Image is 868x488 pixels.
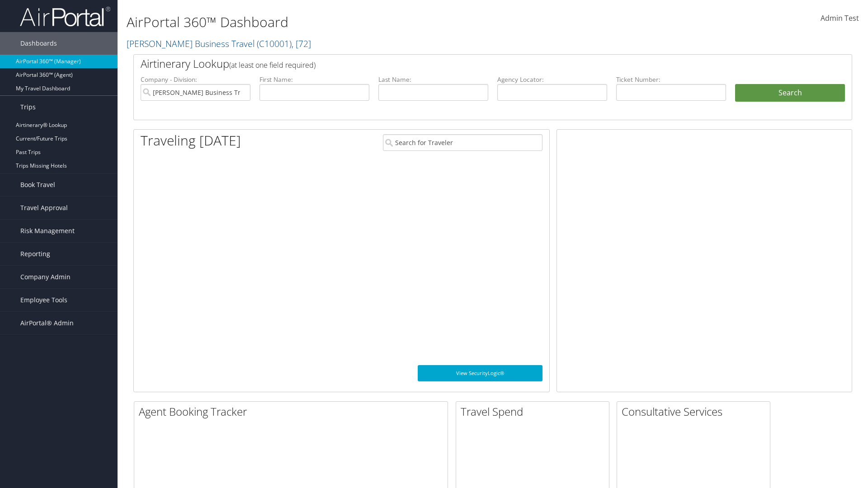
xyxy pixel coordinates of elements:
input: Search for Traveler [383,134,542,151]
span: Travel Approval [20,197,68,219]
label: Ticket Number: [616,75,726,84]
span: Book Travel [20,174,55,196]
span: Company Admin [20,266,71,288]
span: Dashboards [20,32,57,55]
img: airportal-logo.png [20,6,110,27]
label: Company - Division: [141,75,250,84]
span: ( C10001 ) [257,38,292,50]
h1: AirPortal 360™ Dashboard [127,13,615,32]
h1: Traveling [DATE] [141,131,241,150]
a: View SecurityLogic® [418,365,542,381]
a: [PERSON_NAME] Business Travel [127,38,311,50]
span: Trips [20,96,36,118]
span: (at least one field required) [229,60,316,70]
a: Admin Test [821,5,859,33]
label: Agency Locator: [497,75,607,84]
h2: Consultative Services [622,404,770,419]
h2: Agent Booking Tracker [139,404,448,419]
h2: Airtinerary Lookup [141,56,785,71]
h2: Travel Spend [461,404,609,419]
button: Search [735,84,845,102]
span: AirPortal® Admin [20,312,74,334]
span: Risk Management [20,220,75,242]
label: Last Name: [378,75,488,84]
span: , [ 72 ] [292,38,311,50]
span: Employee Tools [20,289,67,311]
label: First Name: [259,75,369,84]
span: Reporting [20,243,50,265]
span: Admin Test [821,13,859,23]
